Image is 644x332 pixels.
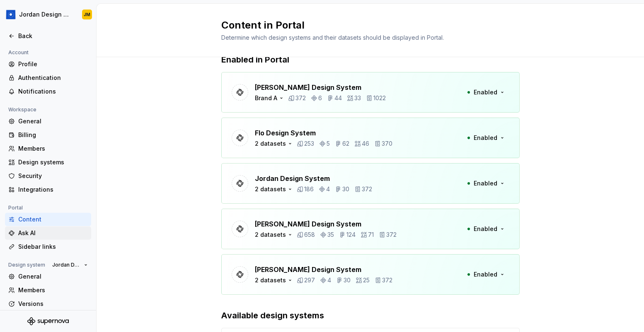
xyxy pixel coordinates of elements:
[221,310,520,321] p: Available design systems
[18,272,88,281] div: General
[327,276,331,284] p: 4
[5,48,32,58] div: Account
[362,140,369,148] p: 46
[18,243,88,251] div: Sidebar links
[474,134,497,142] span: Enabled
[462,267,509,282] button: Enabled
[255,231,286,239] div: 2 datasets
[5,213,91,226] a: Content
[5,203,26,213] div: Portal
[354,94,361,102] p: 33
[18,131,88,139] div: Billing
[5,58,91,71] a: Profile
[5,156,91,169] a: Design systems
[342,185,349,193] p: 30
[5,169,91,183] a: Security
[255,94,277,102] div: Brand A
[342,140,349,148] p: 62
[18,300,88,308] div: Versions
[5,284,91,297] a: Members
[18,144,88,153] div: Members
[255,128,392,138] p: Flo Design System
[5,71,91,84] a: Authentication
[255,140,286,148] div: 2 datasets
[6,10,16,19] img: 049812b6-2877-400d-9dc9-987621144c16.png
[255,265,392,274] p: [PERSON_NAME] Design System
[304,276,315,284] p: 297
[18,185,88,194] div: Integrations
[326,185,330,193] p: 4
[255,173,372,183] p: Jordan Design System
[18,117,88,125] div: General
[19,10,72,19] div: Jordan Design System
[5,260,48,270] div: Design system
[18,229,88,237] div: Ask AI
[18,215,88,224] div: Content
[362,185,372,193] p: 372
[18,286,88,294] div: Members
[462,85,509,100] button: Enabled
[304,185,314,193] p: 186
[373,94,386,102] p: 1022
[255,276,286,284] div: 2 datasets
[318,94,322,102] p: 6
[474,270,497,279] span: Enabled
[5,226,91,240] a: Ask AI
[382,140,392,148] p: 370
[84,11,90,18] div: JM
[18,60,88,68] div: Profile
[363,276,370,284] p: 25
[344,276,351,284] p: 30
[462,221,509,236] button: Enabled
[5,142,91,155] a: Members
[255,82,386,92] p: [PERSON_NAME] Design System
[474,225,497,233] span: Enabled
[474,179,497,188] span: Enabled
[18,32,88,40] div: Back
[18,87,88,96] div: Notifications
[368,231,374,239] p: 71
[304,231,315,239] p: 658
[221,54,520,65] p: Enabled in Portal
[5,297,91,310] a: Versions
[5,115,91,128] a: General
[52,262,81,268] span: Jordan Design System
[346,231,356,239] p: 124
[221,19,510,32] h2: Content in Portal
[5,270,91,283] a: General
[5,29,91,43] a: Back
[255,219,397,229] p: [PERSON_NAME] Design System
[462,130,509,145] button: Enabled
[295,94,306,102] p: 372
[18,74,88,82] div: Authentication
[5,105,40,115] div: Workspace
[18,172,88,180] div: Security
[2,5,94,24] button: Jordan Design SystemJM
[474,88,497,96] span: Enabled
[386,231,397,239] p: 372
[462,176,509,191] button: Enabled
[327,231,334,239] p: 35
[5,183,91,196] a: Integrations
[327,140,330,148] p: 5
[304,140,314,148] p: 253
[5,128,91,142] a: Billing
[221,34,444,41] span: Determine which design systems and their datasets should be displayed in Portal.
[382,276,392,284] p: 372
[5,240,91,253] a: Sidebar links
[334,94,342,102] p: 44
[18,158,88,166] div: Design systems
[5,85,91,98] a: Notifications
[255,185,286,193] div: 2 datasets
[27,317,69,325] svg: Supernova Logo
